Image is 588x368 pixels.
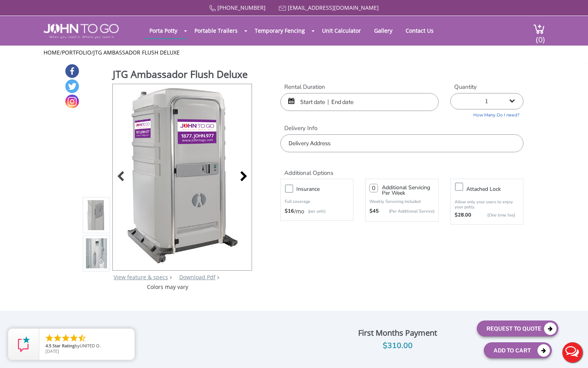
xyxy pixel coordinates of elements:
[557,337,588,368] button: Live Chat
[288,4,379,11] a: [EMAIL_ADDRESS][DOMAIN_NAME]
[535,28,545,45] span: (0)
[83,283,253,291] div: Colors may vary
[209,5,216,12] img: Call
[123,84,242,268] img: Product
[113,67,253,83] h1: JTG Ambassador Flush Deluxe
[86,125,107,308] img: Product
[285,208,349,215] div: /mo
[44,49,545,56] ul: / /
[45,343,51,349] span: 4.5
[53,333,62,343] li: 
[80,343,101,349] span: UNITED O.
[533,24,545,34] img: cart a
[86,163,107,347] img: Product
[285,208,294,215] strong: $16
[455,211,471,219] strong: $28.00
[52,343,75,349] span: Star Rating
[369,184,378,192] input: 0
[466,184,527,194] h3: Attached lock
[450,109,523,118] a: How Many Do I need?
[379,208,434,214] p: (Per Additional Service)
[45,348,59,354] span: [DATE]
[65,95,79,108] a: Instagram
[170,276,172,279] img: right arrow icon
[369,199,434,204] p: Weekly Servicing Included
[249,23,311,38] a: Temporary Fencing
[217,276,219,279] img: chevron.png
[69,333,79,343] li: 
[77,333,87,343] li: 
[382,185,434,196] h3: Additional Servicing Per Week
[280,134,523,152] input: Delivery Address
[475,211,515,219] p: {One time fee}
[304,208,325,215] p: (per unit)
[280,83,439,91] label: Rental Duration
[484,342,552,358] button: Add To Cart
[16,336,31,352] img: Review Rating
[316,23,367,38] a: Unit Calculator
[143,23,183,38] a: Porta Potty
[65,64,79,78] a: Facebook
[45,343,128,349] span: by
[368,23,398,38] a: Gallery
[61,333,70,343] li: 
[450,83,523,91] label: Quantity
[477,320,558,336] button: Request To Quote
[65,79,79,93] a: Twitter
[279,6,286,11] img: Mail
[93,49,180,56] a: JTG Ambassador Flush Deluxe
[62,49,91,56] a: Portfolio
[44,24,119,39] img: JOHN to go
[369,208,379,215] strong: $45
[296,184,357,194] h3: Insurance
[280,93,439,111] input: Start date | End date
[455,199,519,210] p: Allow only your users to enjoy your potty.
[189,23,243,38] a: Portable Trailers
[324,340,471,352] div: $310.00
[45,333,54,343] li: 
[280,160,523,177] h2: Additional Options
[217,4,266,11] a: [PHONE_NUMBER]
[400,23,439,38] a: Contact Us
[324,326,471,340] div: First Months Payment
[285,198,349,206] p: Full coverage
[280,124,523,132] label: Delivery Info
[179,273,215,281] a: Download Pdf
[44,49,60,56] a: Home
[114,273,168,281] a: View feature & specs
